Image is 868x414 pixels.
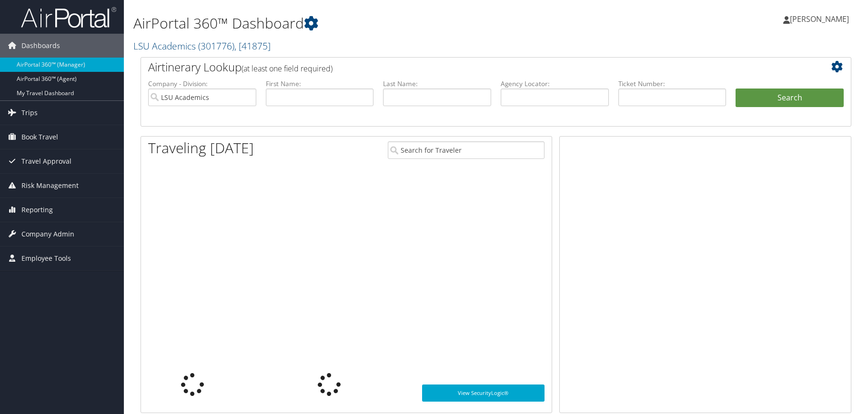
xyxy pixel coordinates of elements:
[21,198,53,222] span: Reporting
[618,79,727,89] label: Ticket Number:
[133,39,271,52] a: LSU Academics
[21,6,116,29] img: airportal-logo.png
[736,89,844,108] button: Search
[501,79,609,89] label: Agency Locator:
[148,79,256,89] label: Company - Division:
[133,13,617,33] h1: AirPortal 360™ Dashboard
[148,138,254,158] h1: Traveling [DATE]
[383,79,491,89] label: Last Name:
[266,79,374,89] label: First Name:
[21,34,60,58] span: Dashboards
[21,174,79,197] span: Risk Management
[198,39,234,52] span: ( 301776 )
[21,101,38,125] span: Trips
[21,149,71,173] span: Travel Approval
[790,14,849,24] span: [PERSON_NAME]
[242,63,333,74] span: (at least one field required)
[388,141,545,159] input: Search for Traveler
[21,125,58,149] span: Book Travel
[148,59,785,75] h2: Airtinerary Lookup
[783,5,858,33] a: [PERSON_NAME]
[422,384,545,402] a: View SecurityLogic®
[21,222,74,246] span: Company Admin
[234,39,271,52] span: , [ 41875 ]
[21,246,71,270] span: Employee Tools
